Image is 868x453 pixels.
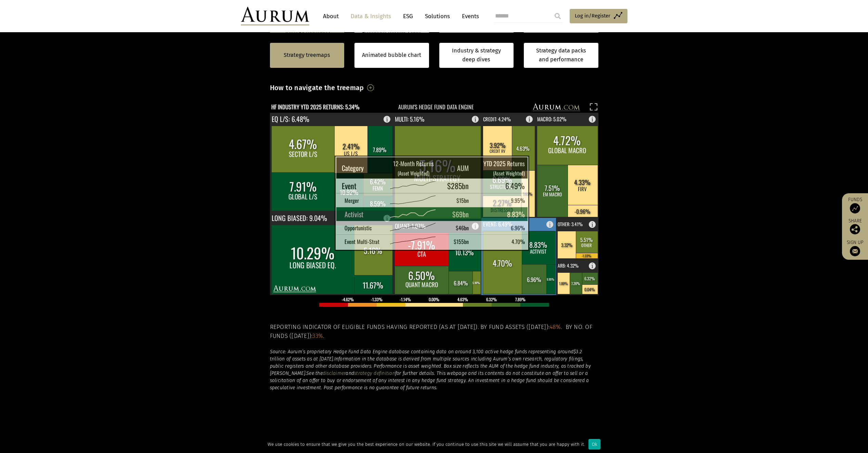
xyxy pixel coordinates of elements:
[845,219,865,234] div: Share
[850,246,860,256] img: Sign up to our newsletter
[575,12,610,20] span: Log in/Register
[362,51,421,60] a: Animated bubble chart
[588,439,600,450] div: Ok
[270,370,589,391] em: for further details. This webpage and its contents do not constitute an offer to sell or a solici...
[400,10,416,23] a: ESG
[270,349,574,355] em: Source: Aurum’s proprietary Hedge Fund Data Engine database containing data on around 3,100 activ...
[320,10,342,23] a: About
[323,370,346,376] a: disclaimer
[347,10,394,23] a: Data & Insights
[570,9,627,23] a: Log in/Register
[422,10,453,23] a: Solutions
[270,82,364,94] h3: How to navigate the treemap
[270,323,598,341] h5: Reporting indicator of eligible funds having reported (as at [DATE]). By fund assets ([DATE]): . ...
[346,370,354,376] em: and
[551,9,565,23] input: Submit
[284,51,330,60] a: Strategy treemaps
[354,370,395,376] a: strategy definition
[850,203,860,213] img: Access Funds
[458,10,479,23] a: Events
[306,370,323,376] em: See the
[270,356,591,376] em: Information in the database is derived from multiple sources including Aurum’s own research, regu...
[845,240,865,256] a: Sign up
[270,349,582,362] em: $3.2 trillion of assets as at [DATE]
[524,43,598,68] a: Strategy data packs and performance
[333,356,334,362] em: .
[549,323,561,331] span: 48%
[439,43,514,68] a: Industry & strategy deep dives
[241,7,309,25] img: Aurum
[845,197,865,213] a: Funds
[850,224,860,234] img: Share this post
[312,332,323,340] span: 33%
